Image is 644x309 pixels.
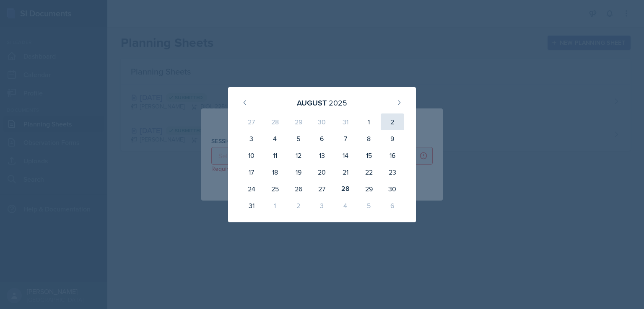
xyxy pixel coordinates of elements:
div: 15 [357,147,381,164]
div: 1 [263,197,287,214]
div: 28 [334,180,357,197]
div: August [297,97,327,108]
div: 29 [357,180,381,197]
div: 2025 [329,97,347,108]
div: 6 [381,197,404,214]
div: 9 [381,130,404,147]
div: 21 [334,164,357,180]
div: 2 [381,113,404,130]
div: 29 [287,113,310,130]
div: 30 [381,180,404,197]
div: 22 [357,164,381,180]
div: 20 [310,164,334,180]
div: 31 [240,197,263,214]
div: 26 [287,180,310,197]
div: 4 [263,130,287,147]
div: 23 [381,164,404,180]
div: 5 [287,130,310,147]
div: 4 [334,197,357,214]
div: 24 [240,180,263,197]
div: 30 [310,113,334,130]
div: 17 [240,164,263,180]
div: 7 [334,130,357,147]
div: 25 [263,180,287,197]
div: 8 [357,130,381,147]
div: 13 [310,147,334,164]
div: 1 [357,113,381,130]
div: 14 [334,147,357,164]
div: 11 [263,147,287,164]
div: 19 [287,164,310,180]
div: 18 [263,164,287,180]
div: 16 [381,147,404,164]
div: 6 [310,130,334,147]
div: 27 [240,113,263,130]
div: 3 [310,197,334,214]
div: 28 [263,113,287,130]
div: 3 [240,130,263,147]
div: 2 [287,197,310,214]
div: 12 [287,147,310,164]
div: 27 [310,180,334,197]
div: 10 [240,147,263,164]
div: 5 [357,197,381,214]
div: 31 [334,113,357,130]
